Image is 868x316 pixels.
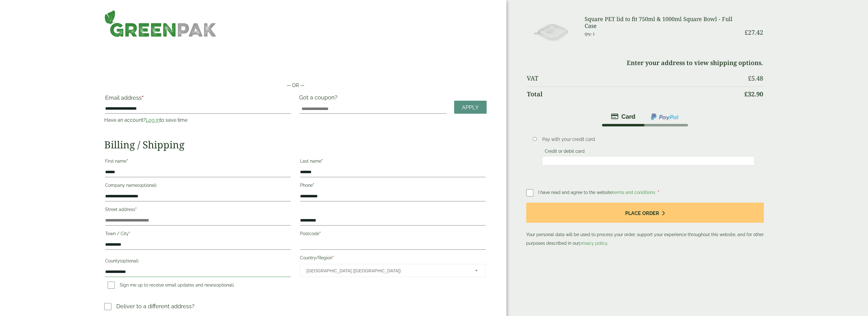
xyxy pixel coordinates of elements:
p: Deliver to a different address? [116,302,195,310]
abbr: required [135,207,137,212]
h2: Billing / Shipping [104,139,487,151]
span: Country/Region [300,264,486,277]
span: £ [744,90,748,98]
th: VAT [527,71,740,86]
span: Apply [462,104,479,111]
abbr: required [658,190,659,195]
span: I have read and agree to the website [538,190,656,195]
a: privacy policy [579,241,607,246]
span: £ [748,74,751,82]
p: Pay with your credit card. [542,136,754,143]
abbr: required [319,231,321,236]
label: Company name [105,181,291,191]
abbr: required [127,159,128,164]
label: Sign me up to receive email updates and news [105,283,236,289]
a: Apply [454,101,487,114]
span: (optional) [138,183,157,188]
label: Postcode [300,229,486,240]
abbr: required [332,255,334,260]
label: Town / City [105,229,291,240]
td: Enter your address to view shipping options. [527,55,763,70]
span: £ [745,28,748,37]
p: — OR — [104,82,487,89]
img: GreenPak Supplies [104,10,217,37]
span: (optional) [120,258,139,263]
button: Place order [526,203,764,223]
label: Phone [300,181,486,191]
iframe: Secure card payment input frame [544,158,752,164]
a: terms and conditions [612,190,655,195]
bdi: 5.48 [748,74,763,82]
img: stripe.png [611,113,635,120]
h3: Square PET lid to fit 750ml & 1000ml Square Bowl - Full Case [585,16,740,29]
p: Have an account? to save time [104,116,292,124]
img: ppcp-gateway.png [650,113,679,121]
small: Qty: 1 [585,32,595,36]
abbr: required [321,159,323,164]
th: Total [527,86,740,102]
p: Your personal data will be used to process your order, support your experience throughout this we... [526,203,764,248]
label: Got a coupon? [299,94,340,104]
label: County [105,257,291,267]
input: Sign me up to receive email updates and news(optional) [108,282,115,289]
label: Credit or debit card [542,149,587,156]
abbr: required [313,183,314,188]
label: Street address [105,205,291,216]
span: United Kingdom (UK) [307,264,467,277]
bdi: 27.42 [745,28,763,37]
label: First name [105,157,291,167]
label: Last name [300,157,486,167]
bdi: 32.90 [744,90,763,98]
span: (optional) [215,283,234,287]
a: Log in [146,117,160,123]
abbr: required [142,94,144,101]
label: Country/Region [300,253,486,264]
iframe: Secure payment button frame [104,62,487,74]
abbr: required [129,231,130,236]
label: Email address [105,95,291,104]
